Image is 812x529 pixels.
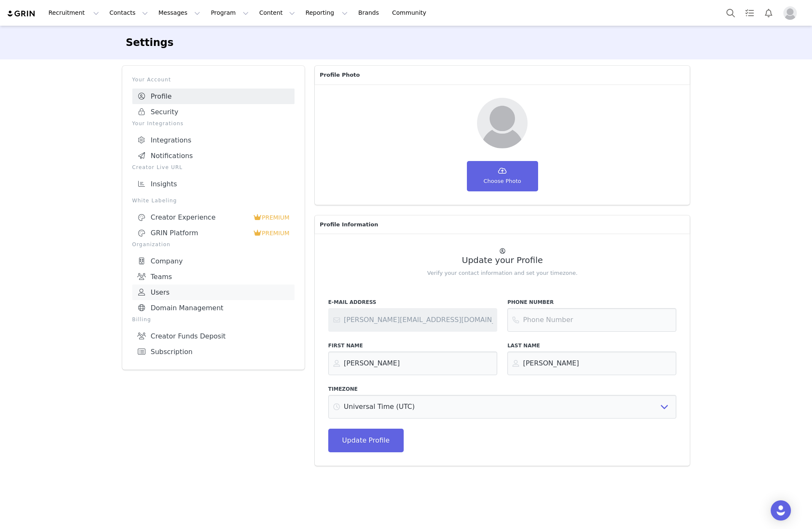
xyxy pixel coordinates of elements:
p: Organization [132,241,295,248]
img: grin logo [7,10,36,18]
a: Domain Management [132,300,295,316]
button: Program [206,3,254,22]
button: Messages [153,3,205,22]
a: Community [387,3,435,22]
span: Choose Photo [484,177,521,185]
label: Timezone [328,385,677,393]
label: First Name [328,342,497,349]
div: Open Intercom Messenger [771,500,791,521]
span: Update Profile [342,435,390,446]
button: Content [254,3,300,22]
button: Notifications [759,3,778,22]
button: Update Profile [328,429,404,452]
p: Verify your contact information and set your timezone. [328,269,677,277]
a: Teams [132,269,295,285]
a: Insights [132,176,295,192]
a: Profile [132,89,295,104]
input: Phone Number [507,308,676,332]
a: Users [132,285,295,300]
button: Contacts [105,3,153,22]
a: Tasks [740,3,759,22]
a: Company [132,253,295,269]
a: Security [132,104,295,120]
div: Creator Experience [137,213,254,222]
button: Profile [778,6,805,20]
input: Last Name [507,352,676,375]
button: Search [721,3,740,22]
a: Creator Experience PREMIUM [132,209,295,225]
input: First Name [328,352,497,375]
span: PREMIUM [262,214,289,221]
label: E-Mail Address [328,298,497,306]
h2: Update your Profile [328,255,677,265]
p: White Labeling [132,197,295,204]
a: Brands [353,3,386,22]
a: Integrations [132,132,295,148]
p: Your Integrations [132,120,295,127]
a: GRIN Platform PREMIUM [132,225,295,241]
label: Phone Number [507,298,676,306]
div: GRIN Platform [137,229,254,237]
p: Billing [132,316,295,323]
span: Profile Information [320,220,378,229]
label: Last Name [507,342,676,349]
p: Your Account [132,76,295,83]
a: Notifications [132,148,295,164]
select: Select Timezone [328,395,677,419]
a: Creator Funds Deposit [132,328,295,344]
p: Creator Live URL [132,164,295,171]
input: Contact support or your account administrator to change your email address [328,308,497,332]
span: PREMIUM [262,230,289,236]
button: Reporting [300,3,353,22]
img: Your picture [477,98,528,148]
a: Subscription [132,344,295,360]
span: Profile Photo [320,71,360,79]
button: Recruitment [43,3,104,22]
img: placeholder-profile.jpg [783,6,797,20]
